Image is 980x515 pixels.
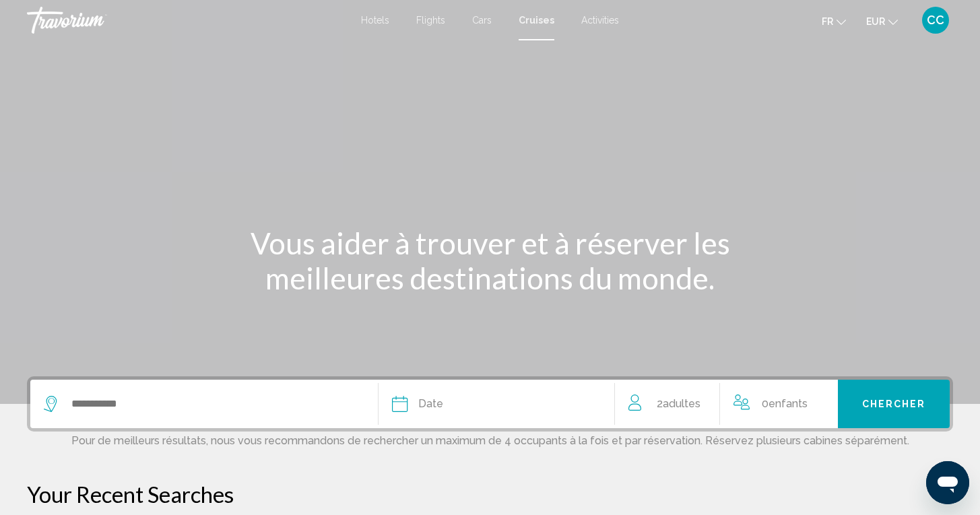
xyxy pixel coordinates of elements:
span: Adultes [663,397,700,410]
a: Activities [581,15,619,26]
a: Cars [472,15,492,26]
span: 2 [657,394,700,413]
button: Chercher [838,380,950,428]
span: EUR [866,16,885,27]
p: Your Recent Searches [27,481,953,508]
a: Travorium [27,7,348,34]
span: CC [927,13,944,27]
div: Search widget [30,380,950,428]
button: Travelers: 2 adults, 0 children [615,380,838,428]
span: Chercher [862,399,926,410]
button: Change currency [866,11,898,31]
a: Flights [416,15,445,26]
button: Change language [822,11,846,31]
span: fr [822,16,833,27]
h1: Vous aider à trouver et à réserver les meilleures destinations du monde. [238,226,743,296]
button: Date [392,380,601,428]
span: Enfants [769,397,808,410]
iframe: Bouton de lancement de la fenêtre de messagerie [926,461,969,504]
a: Cruises [519,15,554,26]
button: User Menu [918,6,953,34]
a: Hotels [361,15,389,26]
p: Pour de meilleurs résultats, nous vous recommandons de rechercher un maximum de 4 occupants à la ... [27,432,953,447]
span: Date [418,394,443,413]
span: 0 [762,394,808,413]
